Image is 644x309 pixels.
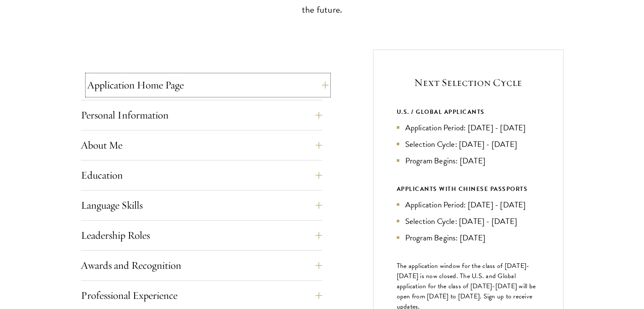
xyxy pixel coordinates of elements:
[397,138,540,150] li: Selection Cycle: [DATE] - [DATE]
[81,195,322,215] button: Language Skills
[397,184,540,194] div: APPLICANTS WITH CHINESE PASSPORTS
[397,107,540,117] div: U.S. / GLOBAL APPLICANTS
[397,232,540,244] li: Program Begins: [DATE]
[81,165,322,185] button: Education
[87,75,329,95] button: Application Home Page
[397,154,540,167] li: Program Begins: [DATE]
[397,121,540,134] li: Application Period: [DATE] - [DATE]
[397,215,540,227] li: Selection Cycle: [DATE] - [DATE]
[81,135,322,155] button: About Me
[81,225,322,246] button: Leadership Roles
[397,75,540,90] h5: Next Selection Cycle
[397,199,540,211] li: Application Period: [DATE] - [DATE]
[81,105,322,125] button: Personal Information
[81,255,322,276] button: Awards and Recognition
[81,285,322,306] button: Professional Experience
